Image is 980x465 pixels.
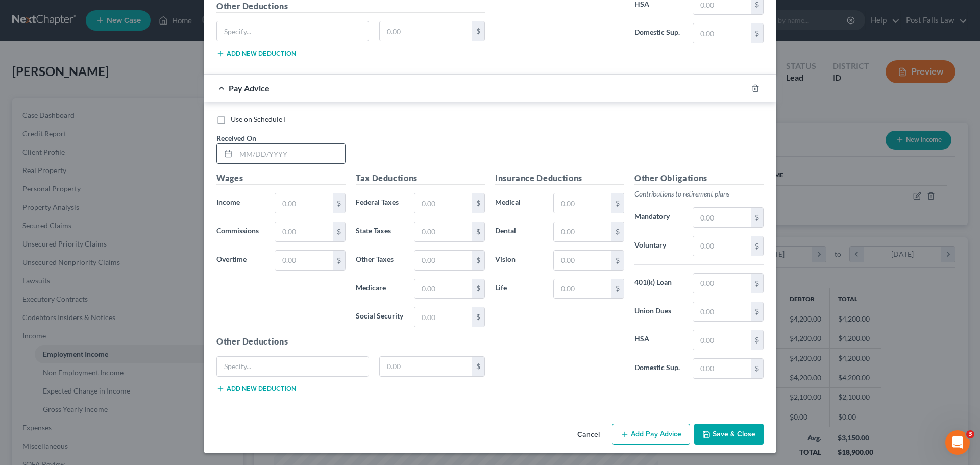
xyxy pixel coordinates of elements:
[211,250,269,271] label: Overtime
[694,424,764,445] button: Save & Close
[629,302,688,322] label: Union Dues
[629,358,688,379] label: Domestic Sup.
[629,23,688,43] label: Domestic Sup.
[231,115,286,124] span: Use on Schedule I
[216,50,296,58] button: Add new deduction
[229,83,269,93] span: Pay Advice
[751,236,763,256] div: $
[611,222,624,241] div: $
[751,274,763,293] div: $
[216,335,485,348] h5: Other Deductions
[472,307,484,327] div: $
[275,222,333,241] input: 0.00
[693,302,751,322] input: 0.00
[569,425,608,445] button: Cancel
[333,251,345,270] div: $
[414,251,472,270] input: 0.00
[216,134,256,142] span: Received On
[490,193,548,213] label: Medical
[611,251,624,270] div: $
[629,236,688,256] label: Voluntary
[236,144,345,163] input: MM/DD/YYYY
[472,251,484,270] div: $
[333,193,345,213] div: $
[333,222,345,241] div: $
[945,430,970,455] iframe: Intercom live chat
[751,359,763,378] div: $
[751,330,763,350] div: $
[217,357,369,376] input: Specify...
[216,172,346,185] h5: Wages
[414,279,472,299] input: 0.00
[356,172,485,185] h5: Tax Deductions
[380,357,473,376] input: 0.00
[554,222,611,241] input: 0.00
[751,23,763,43] div: $
[751,208,763,227] div: $
[693,23,751,43] input: 0.00
[472,279,484,299] div: $
[629,330,688,350] label: HSA
[490,250,548,271] label: Vision
[351,222,409,242] label: State Taxes
[472,357,484,376] div: $
[693,236,751,256] input: 0.00
[751,302,763,322] div: $
[693,274,751,293] input: 0.00
[216,198,240,206] span: Income
[275,251,333,270] input: 0.00
[351,307,409,327] label: Social Security
[216,385,296,393] button: Add new deduction
[693,359,751,378] input: 0.00
[629,207,688,228] label: Mandatory
[634,189,764,199] p: Contributions to retirement plans
[380,21,473,41] input: 0.00
[351,193,409,213] label: Federal Taxes
[554,193,611,213] input: 0.00
[490,279,548,299] label: Life
[611,279,624,299] div: $
[414,307,472,327] input: 0.00
[634,172,764,185] h5: Other Obligations
[611,193,624,213] div: $
[693,330,751,350] input: 0.00
[472,193,484,213] div: $
[966,430,974,438] span: 3
[495,172,624,185] h5: Insurance Deductions
[414,222,472,241] input: 0.00
[414,193,472,213] input: 0.00
[693,208,751,227] input: 0.00
[275,193,333,213] input: 0.00
[351,279,409,299] label: Medicare
[472,21,484,41] div: $
[612,424,690,445] button: Add Pay Advice
[490,222,548,242] label: Dental
[472,222,484,241] div: $
[629,273,688,293] label: 401(k) Loan
[351,250,409,271] label: Other Taxes
[554,279,611,299] input: 0.00
[211,222,269,242] label: Commissions
[554,251,611,270] input: 0.00
[217,21,369,41] input: Specify...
